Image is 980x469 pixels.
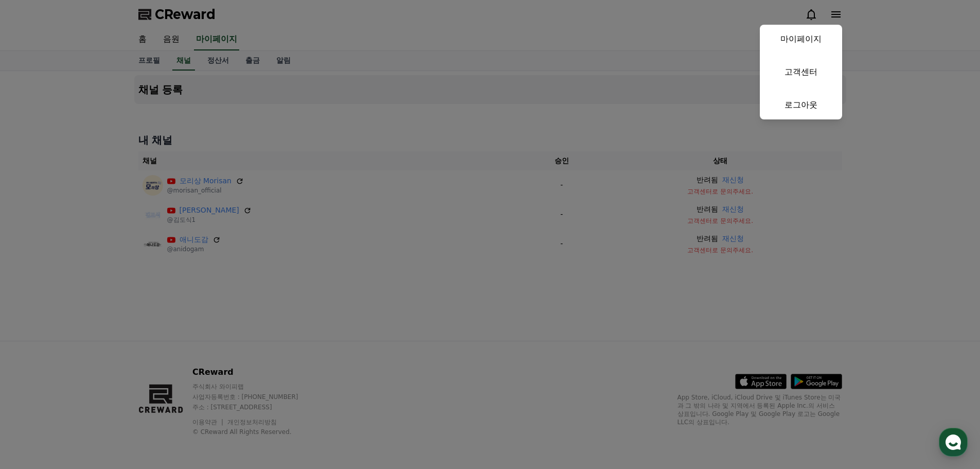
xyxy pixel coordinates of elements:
[760,25,842,119] button: 마이페이지 고객센터 로그아웃
[760,25,842,54] a: 마이페이지
[3,326,68,352] a: 홈
[32,342,39,350] span: 홈
[760,58,842,86] a: 고객센터
[760,91,842,119] a: 로그아웃
[68,326,133,352] a: 대화
[133,326,198,352] a: 설정
[159,342,171,350] span: 설정
[94,342,106,351] span: 대화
